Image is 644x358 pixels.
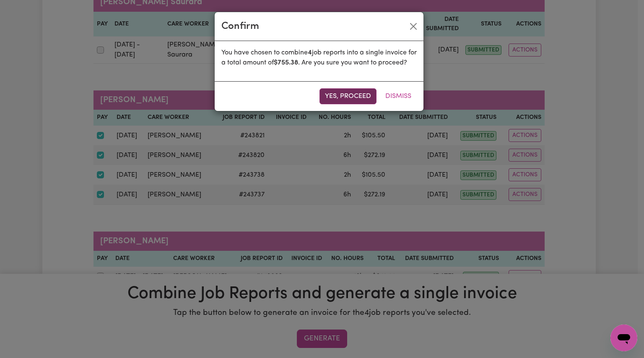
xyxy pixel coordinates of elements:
[221,49,417,66] span: You have chosen to combine job reports into a single invoice for a total amount of . Are you sure...
[308,49,312,56] b: 4
[380,88,417,104] button: Dismiss
[610,325,637,351] iframe: Button to launch messaging window
[221,19,259,34] div: Confirm
[407,20,420,33] button: Close
[274,59,298,66] b: $ 755.38
[319,88,377,104] button: Yes, proceed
